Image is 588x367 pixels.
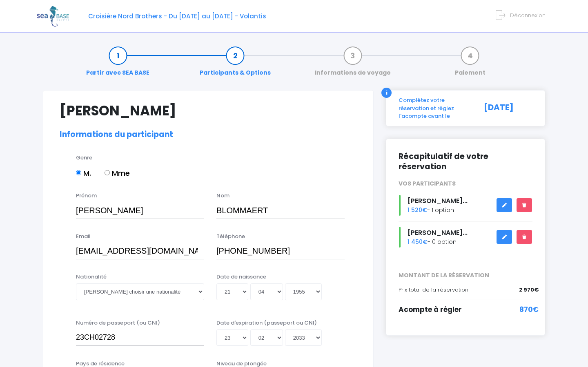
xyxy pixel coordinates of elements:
[76,154,92,162] label: Genre
[216,273,266,281] label: Date de naissance
[216,319,317,327] label: Date d'expiration (passeport ou CNI)
[408,238,428,246] span: 1 450€
[311,51,395,77] a: Informations de voyage
[478,96,539,120] div: [DATE]
[408,228,468,237] span: [PERSON_NAME]...
[105,168,130,179] label: Mme
[76,319,160,327] label: Numéro de passeport (ou CNI)
[76,232,91,241] label: Email
[519,286,539,294] span: 2 970€
[392,271,539,280] span: MONTANT DE LA RÉSERVATION
[76,170,81,175] input: M.
[82,51,154,77] a: Partir avec SEA BASE
[408,206,427,214] span: 1 520€
[60,130,357,139] h2: Informations du participant
[76,273,107,281] label: Nationalité
[519,305,539,315] span: 870€
[60,103,357,119] h1: [PERSON_NAME]
[88,12,266,20] span: Croisière Nord Brothers - Du [DATE] au [DATE] - Volantis
[451,51,490,77] a: Paiement
[392,227,539,248] div: - 0 option
[216,192,229,200] label: Nom
[392,96,478,120] div: Complétez votre réservation et réglez l'acompte avant le
[196,51,275,77] a: Participants & Options
[381,88,392,98] div: i
[399,151,532,172] h2: Récapitulatif de votre réservation
[216,232,245,241] label: Téléphone
[392,195,539,216] div: - 1 option
[399,286,468,294] span: Prix total de la réservation
[408,196,468,206] span: [PERSON_NAME]...
[510,11,546,19] span: Déconnexion
[399,305,462,314] span: Acompte à régler
[76,192,97,200] label: Prénom
[76,168,91,179] label: M.
[105,170,110,175] input: Mme
[392,179,539,188] div: VOS PARTICIPANTS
